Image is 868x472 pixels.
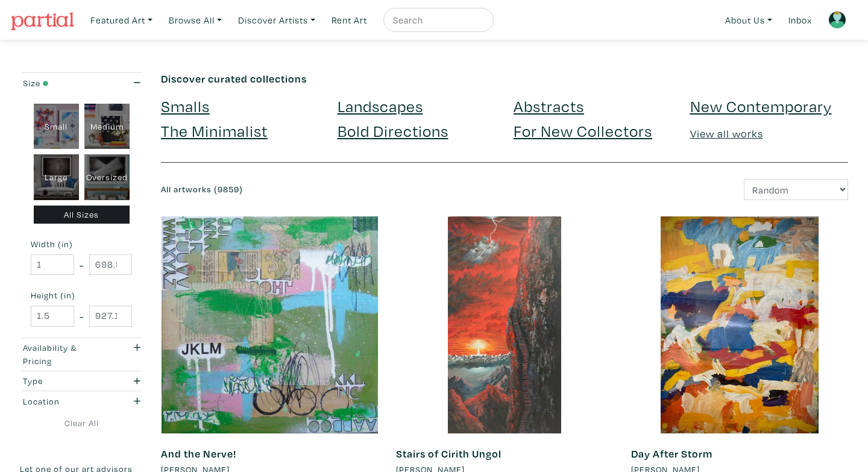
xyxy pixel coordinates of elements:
[514,120,652,141] a: For New Collectors
[85,8,158,33] a: Featured Art
[783,8,817,33] a: Inbox
[631,447,712,461] a: Day After Storm
[161,72,848,86] h6: Discover curated collections
[396,447,502,461] a: Stairs of Cirith Ungol
[84,104,130,149] div: Medium
[34,206,130,224] div: All Sizes
[84,154,130,200] div: Oversized
[23,374,107,388] div: Type
[163,8,227,33] a: Browse All
[392,13,482,28] input: Search
[326,8,373,33] a: Rent Art
[23,77,107,90] div: Size
[31,240,132,248] small: Width (in)
[690,95,832,116] a: New Contemporary
[514,95,584,116] a: Abstracts
[20,417,143,430] a: Clear All
[828,11,846,29] img: avatar.png
[80,308,84,324] span: -
[161,447,236,461] a: And the Nerve!
[20,371,143,391] button: Type
[34,104,79,149] div: Small
[233,8,321,33] a: Discover Artists
[161,120,268,141] a: The Minimalist
[20,391,143,411] button: Location
[720,8,778,33] a: About Us
[31,291,132,300] small: Height (in)
[338,120,448,141] a: Bold Directions
[20,73,143,93] button: Size
[23,395,107,408] div: Location
[690,127,763,140] a: View all works
[161,95,210,116] a: Smalls
[338,95,423,116] a: Landscapes
[161,184,495,195] h6: All artworks (9859)
[23,341,107,367] div: Availability & Pricing
[20,338,143,371] button: Availability & Pricing
[80,257,84,273] span: -
[34,154,79,200] div: Large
